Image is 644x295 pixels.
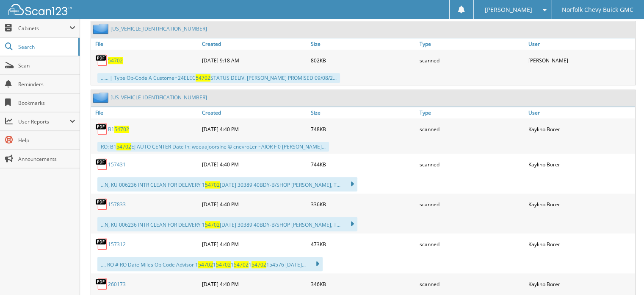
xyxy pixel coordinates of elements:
[95,158,108,171] img: PDF.png
[108,161,126,168] a: 157431
[200,236,309,253] div: [DATE] 4:40 PM
[18,118,69,125] span: User Reports
[234,261,249,268] span: 54702
[108,281,126,288] a: 260173
[205,221,220,228] span: 54702
[18,25,69,32] span: Cabinets
[309,275,417,292] div: 346KB
[309,38,417,50] a: Size
[97,177,357,191] div: ...N, KU 006236 INTR CLEAN FOR DELIVERY 1 [DATE] 30389 40BDY-B/SHOP [PERSON_NAME], T...
[108,57,123,64] a: 54702
[95,123,108,135] img: PDF.png
[18,81,75,88] span: Reminders
[526,38,635,50] a: User
[526,107,635,118] a: User
[18,99,75,107] span: Bookmarks
[309,196,417,213] div: 336KB
[200,52,309,69] div: [DATE] 9:18 AM
[93,23,111,34] img: folder2.png
[200,196,309,213] div: [DATE] 4:40 PM
[205,181,220,188] span: 54702
[309,156,417,173] div: 744KB
[200,121,309,138] div: [DATE] 4:40 PM
[417,196,526,213] div: scanned
[562,7,633,12] span: Norfolk Chevy Buick GMC
[95,198,108,211] img: PDF.png
[200,107,309,118] a: Created
[97,257,323,271] div: .... RO # RO Date Miles Op Code Advisor 1 1 1 1 154576 [DATE]...
[526,52,635,69] div: [PERSON_NAME]
[18,137,75,144] span: Help
[526,236,635,253] div: Kaylinb Borer
[18,43,74,51] span: Search
[95,54,108,67] img: PDF.png
[97,142,329,152] div: RO: B1 EJ AUTO CENTER Date In: weeaajoorsIne © cnevroLer ~AIOR F 0 [PERSON_NAME]...
[108,126,129,133] a: B154702
[91,107,200,118] a: File
[309,52,417,69] div: 802KB
[417,38,526,50] a: Type
[116,143,131,150] span: 54702
[417,121,526,138] div: scanned
[309,107,417,118] a: Size
[526,156,635,173] div: Kaylinb Borer
[252,261,266,268] span: 54702
[95,238,108,250] img: PDF.png
[196,74,210,81] span: 54702
[417,107,526,118] a: Type
[200,275,309,292] div: [DATE] 4:40 PM
[111,94,207,101] a: [US_VEHICLE_IDENTIFICATION_NUMBER]
[95,278,108,290] img: PDF.png
[200,156,309,173] div: [DATE] 4:40 PM
[18,155,75,163] span: Announcements
[417,156,526,173] div: scanned
[417,275,526,292] div: scanned
[111,25,207,32] a: [US_VEHICLE_IDENTIFICATION_NUMBER]
[8,4,72,15] img: scan123-logo-white.svg
[216,261,231,268] span: 54702
[200,38,309,50] a: Created
[97,217,357,231] div: ...N, KU 006236 INTR CLEAN FOR DELIVERY 1 [DATE] 30389 40BDY-B/SHOP [PERSON_NAME], T...
[417,236,526,253] div: scanned
[114,126,129,133] span: 54702
[91,38,200,50] a: File
[93,92,111,103] img: folder2.png
[18,62,75,69] span: Scan
[97,73,340,83] div: ...... | Type Op-Code A Customer 24ELEC STATUS DELIV. [PERSON_NAME] PROMISED 09/08/2...
[108,201,126,208] a: 157833
[526,275,635,292] div: Kaylinb Borer
[108,241,126,248] a: 157312
[526,121,635,138] div: Kaylinb Borer
[417,52,526,69] div: scanned
[309,236,417,253] div: 473KB
[484,7,532,12] span: [PERSON_NAME]
[526,196,635,213] div: Kaylinb Borer
[602,254,644,295] iframe: Chat Widget
[198,261,213,268] span: 54702
[309,121,417,138] div: 748KB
